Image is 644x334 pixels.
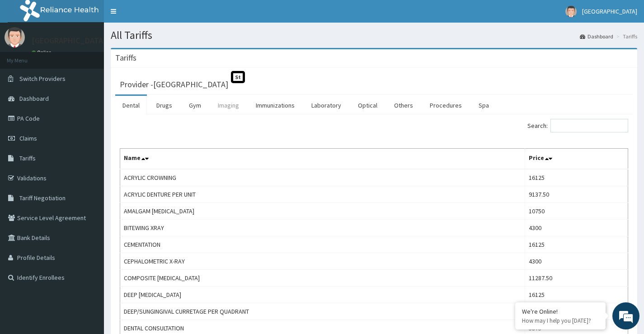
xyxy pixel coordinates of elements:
img: d_794563401_company_1708531726252_794563401 [17,45,37,68]
td: 16125 [525,169,628,186]
td: DEEP/SUNGINGIVAL CURRETAGE PER QUADRANT [120,303,525,320]
span: Tariffs [19,154,36,162]
td: AMALGAM [MEDICAL_DATA] [120,203,525,220]
a: Laboratory [304,96,348,115]
td: ACRYLIC DENTURE PER UNIT [120,186,525,203]
img: User Image [565,6,577,17]
a: Online [32,49,53,56]
a: Dashboard [580,33,613,40]
p: [GEOGRAPHIC_DATA] [32,37,106,45]
p: How may I help you today? [522,317,599,325]
td: ACRYLIC CROWNING [120,169,525,186]
td: 16125 [525,236,628,253]
a: Optical [351,96,385,115]
h3: Provider - [GEOGRAPHIC_DATA] [120,80,228,89]
a: Dental [115,96,147,115]
td: 16125 [525,287,628,303]
li: Tariffs [614,33,637,40]
div: Chat with us now [47,51,152,62]
th: Name [120,149,525,169]
div: We're Online! [522,307,599,315]
td: CEPHALOMETRIC X-RAY [120,253,525,270]
span: We're online! [52,106,125,197]
h3: Tariffs [115,54,136,62]
td: 9137.50 [525,186,628,203]
span: Switch Providers [19,75,66,83]
a: Imaging [211,96,246,115]
td: 10750 [525,203,628,220]
a: Procedures [423,96,469,115]
span: St [231,71,245,83]
span: Dashboard [19,94,49,103]
label: Search: [527,119,628,132]
textarea: Type your message and hit 'Enter' [5,231,172,263]
span: [GEOGRAPHIC_DATA] [582,7,637,15]
a: Immunizations [249,96,302,115]
a: Spa [471,96,496,115]
td: 11287.50 [525,270,628,287]
th: Price [525,149,628,169]
td: BITEWING XRAY [120,220,525,236]
a: Drugs [149,96,179,115]
img: User Image [5,27,25,47]
td: DEEP [MEDICAL_DATA] [120,287,525,303]
td: 4300 [525,253,628,270]
a: Gym [182,96,208,115]
span: Tariff Negotiation [19,194,66,202]
span: Claims [19,134,37,142]
a: Others [387,96,420,115]
div: Minimize live chat window [148,5,170,26]
td: CEMENTATION [120,236,525,253]
h1: All Tariffs [111,29,637,41]
td: 4300 [525,220,628,236]
input: Search: [550,119,628,132]
td: COMPOSITE [MEDICAL_DATA] [120,270,525,287]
